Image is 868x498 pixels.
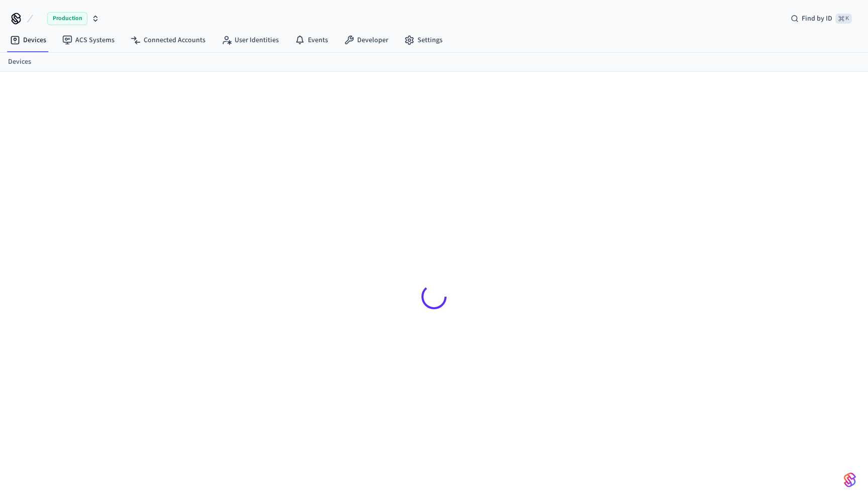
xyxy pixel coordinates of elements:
[783,10,860,28] div: Find by ID⌘ K
[844,472,856,488] img: SeamLogoGradient.69752ec5.svg
[802,14,832,24] span: Find by ID
[47,12,87,25] span: Production
[835,14,852,24] span: ⌘ K
[336,31,396,49] a: Developer
[8,57,31,67] a: Devices
[123,31,213,49] a: Connected Accounts
[213,31,287,49] a: User Identities
[54,31,123,49] a: ACS Systems
[396,31,451,49] a: Settings
[2,31,54,49] a: Devices
[287,31,336,49] a: Events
